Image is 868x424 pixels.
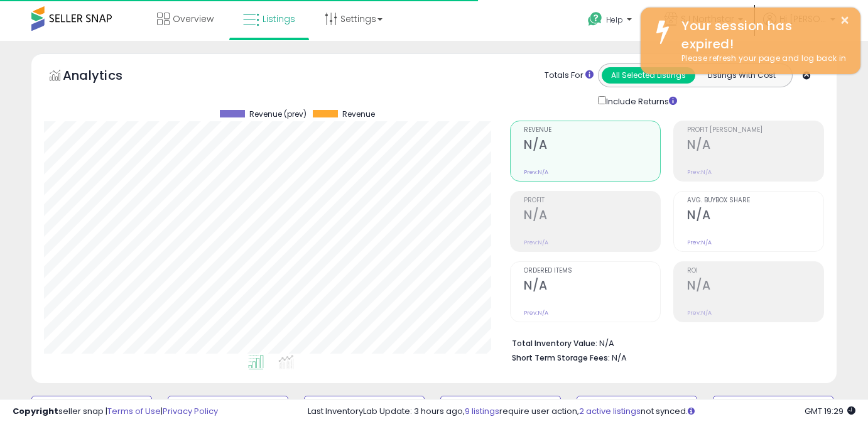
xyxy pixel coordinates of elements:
[524,239,548,246] small: Prev: N/A
[107,405,161,417] a: Terms of Use
[168,396,288,421] button: Repricing On
[524,168,548,176] small: Prev: N/A
[687,239,712,246] small: Prev: N/A
[587,11,603,27] i: Get Help
[672,17,851,53] div: Your session has expired!
[304,396,425,421] button: Repricing Off
[687,309,712,317] small: Prev: N/A
[263,13,295,25] span: Listings
[606,14,623,25] span: Help
[602,67,695,84] button: All Selected Listings
[687,127,823,134] span: Profit [PERSON_NAME]
[512,338,597,349] b: Total Inventory Value:
[545,70,594,82] div: Totals For
[173,13,214,25] span: Overview
[577,396,697,421] button: Non Competitive
[840,13,850,28] button: ×
[465,405,499,417] a: 9 listings
[579,405,641,417] a: 2 active listings
[805,405,855,417] span: 2025-08-14 19:29 GMT
[512,352,610,363] b: Short Term Storage Fees:
[524,208,660,225] h2: N/A
[524,268,660,275] span: Ordered Items
[695,67,788,84] button: Listings With Cost
[612,352,627,364] span: N/A
[713,396,833,421] button: Listings without Cost
[578,2,644,41] a: Help
[342,110,375,119] span: Revenue
[687,168,712,176] small: Prev: N/A
[672,53,851,65] div: Please refresh your page and log back in
[687,268,823,275] span: ROI
[687,278,823,295] h2: N/A
[308,406,855,418] div: Last InventoryLab Update: 3 hours ago, require user action, not synced.
[249,110,307,119] span: Revenue (prev)
[687,208,823,225] h2: N/A
[687,197,823,204] span: Avg. Buybox Share
[512,335,815,350] li: N/A
[440,396,561,421] button: Listings without Min/Max
[687,138,823,155] h2: N/A
[63,67,147,87] h5: Analytics
[524,278,660,295] h2: N/A
[589,94,692,108] div: Include Returns
[524,309,548,317] small: Prev: N/A
[31,396,152,421] button: Default
[524,197,660,204] span: Profit
[524,138,660,155] h2: N/A
[13,406,218,418] div: seller snap | |
[163,405,218,417] a: Privacy Policy
[524,127,660,134] span: Revenue
[13,405,58,417] strong: Copyright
